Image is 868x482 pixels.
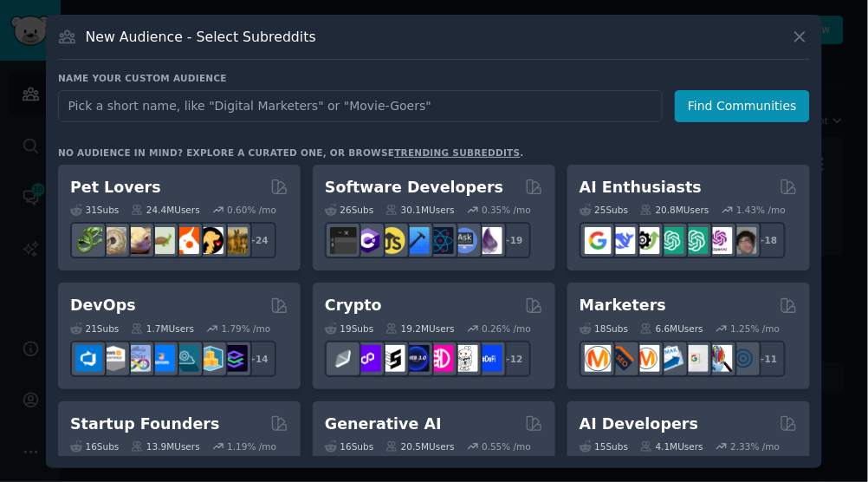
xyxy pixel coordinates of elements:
img: iOSProgramming [403,227,430,254]
img: PlatformEngineers [221,345,248,372]
div: 16 Sub s [325,440,373,453]
img: chatgpt_prompts_ [682,227,709,254]
div: + 19 [495,222,531,258]
img: GoogleGeminiAI [585,227,612,254]
button: Find Communities [675,90,810,122]
div: 18 Sub s [580,322,628,335]
div: + 18 [749,222,786,258]
img: ballpython [100,227,126,254]
img: 0xPolygon [354,345,381,372]
img: aws_cdk [197,345,223,372]
img: ethfinance [330,345,357,372]
div: 19.2M Users [385,322,454,335]
div: 20.5M Users [385,440,454,453]
div: 15 Sub s [580,440,628,453]
h2: Generative AI [325,414,442,435]
img: reactnative [427,227,454,254]
div: No audience in mind? Explore a curated one, or browse . [58,147,524,159]
div: 0.26 % /mo [482,322,531,335]
div: 19 Sub s [325,322,373,335]
img: learnjavascript [379,227,405,254]
img: AskComputerScience [451,227,478,254]
img: defiblockchain [427,345,454,372]
img: DeepSeek [609,227,636,254]
img: turtle [148,227,175,254]
img: MarketingResearch [706,345,733,372]
div: 26 Sub s [325,204,373,216]
div: + 12 [495,341,531,377]
div: 2.33 % /mo [731,440,781,453]
img: platformengineering [172,345,199,372]
img: cockatiel [172,227,199,254]
div: 1.7M Users [131,322,194,335]
a: trending subreddits [394,147,520,158]
img: Emailmarketing [657,345,684,372]
img: OnlineMarketing [730,345,757,372]
img: PetAdvice [197,227,223,254]
img: leopardgeckos [124,227,151,254]
div: 1.43 % /mo [736,204,786,216]
div: 1.19 % /mo [227,440,276,453]
img: ArtificalIntelligence [730,227,757,254]
div: 0.35 % /mo [482,204,531,216]
h2: Startup Founders [70,414,219,435]
div: 6.6M Users [640,322,703,335]
h2: AI Enthusiasts [580,177,702,199]
div: 4.1M Users [640,440,703,453]
img: chatgpt_promptDesign [657,227,684,254]
img: csharp [354,227,381,254]
div: 20.8M Users [640,204,709,216]
img: content_marketing [585,345,612,372]
div: 31 Sub s [70,204,119,216]
h2: Pet Lovers [70,177,161,199]
div: + 24 [240,222,276,258]
img: OpenAIDev [706,227,733,254]
div: 16 Sub s [70,440,119,453]
div: + 14 [240,341,276,377]
h2: Software Developers [325,177,503,199]
img: web3 [403,345,430,372]
h3: New Audience - Select Subreddits [86,28,316,46]
div: 0.60 % /mo [227,204,276,216]
div: 30.1M Users [385,204,454,216]
img: googleads [682,345,709,372]
div: 25 Sub s [580,204,628,216]
div: + 11 [749,341,786,377]
div: 13.9M Users [131,440,199,453]
img: CryptoNews [451,345,478,372]
div: 1.25 % /mo [731,322,781,335]
img: ethstaker [379,345,405,372]
h2: Crypto [325,295,382,316]
img: herpetology [75,227,102,254]
input: Pick a short name, like "Digital Marketers" or "Movie-Goers" [58,90,663,122]
h3: Name your custom audience [58,72,810,84]
h2: AI Developers [580,414,698,435]
h2: Marketers [580,295,666,316]
img: azuredevops [75,345,102,372]
img: AItoolsCatalog [633,227,660,254]
img: dogbreed [221,227,248,254]
img: DevOpsLinks [148,345,175,372]
div: 21 Sub s [70,322,119,335]
img: Docker_DevOps [124,345,151,372]
img: bigseo [609,345,636,372]
div: 0.55 % /mo [482,440,531,453]
img: AWS_Certified_Experts [100,345,126,372]
div: 24.4M Users [131,204,199,216]
h2: DevOps [70,295,136,316]
img: defi_ [476,345,502,372]
img: AskMarketing [633,345,660,372]
img: elixir [476,227,502,254]
div: 1.79 % /mo [222,322,271,335]
img: software [330,227,357,254]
